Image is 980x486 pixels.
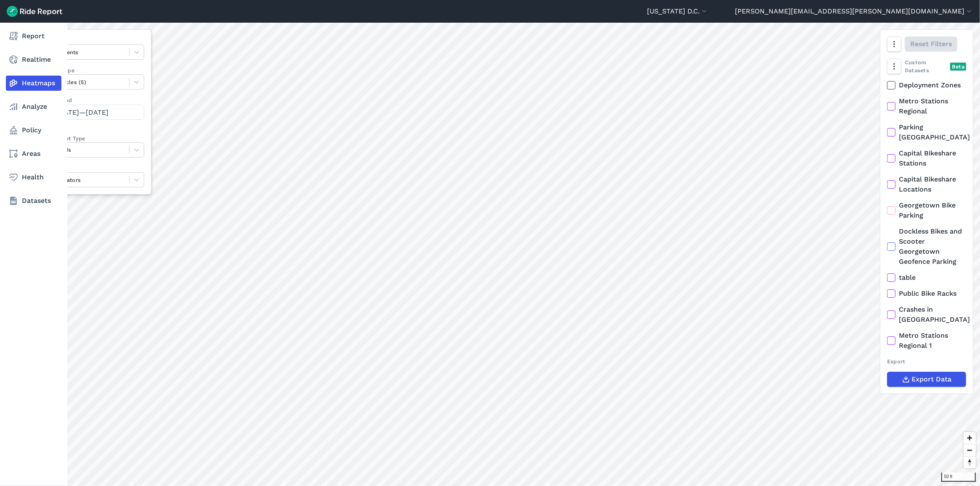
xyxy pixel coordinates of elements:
span: [DATE]—[DATE] [56,108,108,116]
button: Reset Filters [905,37,957,52]
div: Beta [950,63,966,71]
a: Health [6,170,61,185]
a: Report [6,29,61,44]
label: Deployment Zones [887,80,966,90]
button: Zoom out [964,444,976,456]
a: Heatmaps [6,76,61,91]
div: 50 ft [941,473,976,482]
label: Capital Bikeshare Locations [887,174,966,194]
label: Data Type [41,37,144,45]
button: [PERSON_NAME][EMAIL_ADDRESS][PERSON_NAME][DOMAIN_NAME] [735,6,973,16]
a: Datasets [6,193,61,208]
button: Reset bearing to north [964,456,976,468]
label: Metro Stations Regional 1 [887,331,966,351]
label: Parking [GEOGRAPHIC_DATA] [887,122,966,142]
button: Zoom in [964,432,976,444]
div: Export [887,357,966,365]
a: Policy [6,123,61,138]
a: Analyze [6,99,61,114]
label: Dockless Bikes and Scooter Georgetown Geofence Parking [887,226,966,267]
label: Vehicle Type [41,66,144,74]
label: Data Period [41,96,144,104]
button: [US_STATE] D.C. [647,6,708,16]
button: Export Data [887,372,966,387]
label: table [887,273,966,283]
img: Ride Report [7,6,62,17]
label: Public Bike Racks [887,289,966,299]
a: Realtime [6,52,61,67]
a: Areas [6,146,61,161]
label: Operators [41,164,144,172]
span: Export Data [912,374,952,384]
label: Capital Bikeshare Stations [887,148,966,168]
label: Georgetown Bike Parking [887,200,966,221]
label: Curb Event Type [41,134,144,142]
button: [DATE]—[DATE] [41,105,144,120]
span: Reset Filters [910,39,952,49]
label: Crashes in [GEOGRAPHIC_DATA] [887,305,966,325]
div: Custom Datasets [887,58,966,74]
label: Metro Stations Regional [887,96,966,116]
